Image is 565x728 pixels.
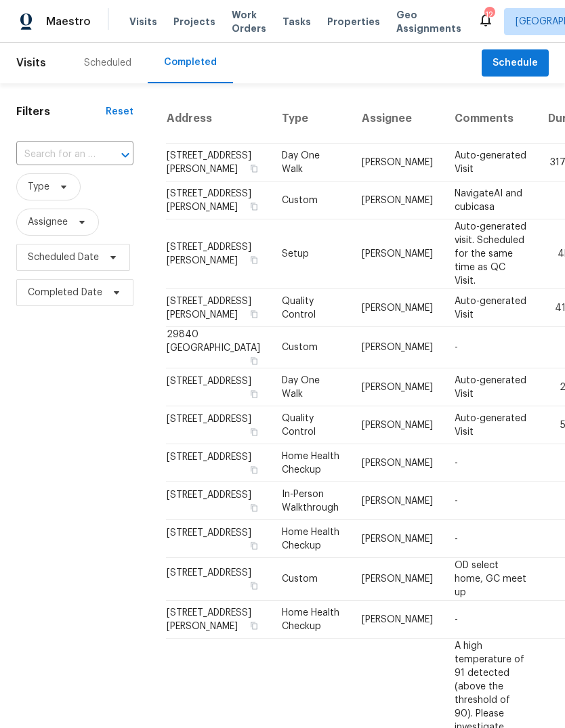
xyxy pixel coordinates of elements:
span: Completed Date [28,286,102,299]
td: - [444,520,537,558]
td: Home Health Checkup [271,444,351,482]
span: Type [28,180,49,194]
td: [STREET_ADDRESS][PERSON_NAME] [166,219,271,289]
div: Scheduled [84,56,131,70]
td: OD select home, GC meet up [444,558,537,601]
button: Copy Address [248,355,260,367]
button: Copy Address [248,502,260,514]
th: Address [166,94,271,144]
td: In-Person Walkthrough [271,482,351,520]
td: Auto-generated visit. Scheduled for the same time as QC Visit. [444,219,537,289]
button: Open [116,146,135,165]
button: Copy Address [248,540,260,552]
td: Auto-generated Visit [444,406,537,444]
button: Copy Address [248,200,260,213]
td: - [444,482,537,520]
td: [PERSON_NAME] [351,327,444,368]
span: Scheduled Date [28,251,99,264]
td: Home Health Checkup [271,601,351,639]
button: Copy Address [248,388,260,400]
h1: Filters [16,105,106,119]
span: Work Orders [232,8,266,35]
button: Copy Address [248,580,260,592]
td: [STREET_ADDRESS] [166,368,271,406]
button: Copy Address [248,163,260,175]
td: - [444,444,537,482]
button: Copy Address [248,620,260,632]
div: 12 [484,8,494,22]
span: Maestro [46,15,91,28]
td: [PERSON_NAME] [351,144,444,181]
td: [STREET_ADDRESS] [166,482,271,520]
td: [PERSON_NAME] [351,289,444,327]
td: Home Health Checkup [271,520,351,558]
button: Copy Address [248,464,260,476]
span: Visits [129,15,157,28]
th: Comments [444,94,537,144]
td: [PERSON_NAME] [351,601,444,639]
span: Assignee [28,215,68,229]
span: Projects [173,15,215,28]
span: Visits [16,48,46,78]
td: - [444,601,537,639]
span: Schedule [493,55,538,72]
td: Day One Walk [271,368,351,406]
td: Custom [271,327,351,368]
button: Copy Address [248,426,260,438]
th: Assignee [351,94,444,144]
td: [PERSON_NAME] [351,219,444,289]
td: [STREET_ADDRESS][PERSON_NAME] [166,144,271,181]
td: NavigateAI and cubicasa [444,181,537,219]
td: Quality Control [271,406,351,444]
td: [STREET_ADDRESS] [166,406,271,444]
td: Custom [271,558,351,601]
div: Completed [164,56,217,69]
th: Type [271,94,351,144]
td: [STREET_ADDRESS] [166,444,271,482]
td: Auto-generated Visit [444,144,537,181]
td: [PERSON_NAME] [351,368,444,406]
td: [PERSON_NAME] [351,181,444,219]
td: [STREET_ADDRESS][PERSON_NAME] [166,601,271,639]
td: [STREET_ADDRESS] [166,520,271,558]
span: Geo Assignments [396,8,461,35]
td: [PERSON_NAME] [351,558,444,601]
button: Schedule [482,49,549,77]
td: Auto-generated Visit [444,289,537,327]
td: [STREET_ADDRESS][PERSON_NAME] [166,181,271,219]
td: 29840 [GEOGRAPHIC_DATA] [166,327,271,368]
div: Reset [106,105,133,119]
td: Custom [271,181,351,219]
td: [PERSON_NAME] [351,520,444,558]
td: Quality Control [271,289,351,327]
td: [PERSON_NAME] [351,482,444,520]
td: [STREET_ADDRESS] [166,558,271,601]
button: Copy Address [248,254,260,266]
span: Properties [327,15,380,28]
td: Setup [271,219,351,289]
td: [PERSON_NAME] [351,406,444,444]
td: [STREET_ADDRESS][PERSON_NAME] [166,289,271,327]
td: Day One Walk [271,144,351,181]
span: Tasks [282,17,311,26]
td: [PERSON_NAME] [351,444,444,482]
td: Auto-generated Visit [444,368,537,406]
button: Copy Address [248,308,260,320]
input: Search for an address... [16,144,96,165]
td: - [444,327,537,368]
